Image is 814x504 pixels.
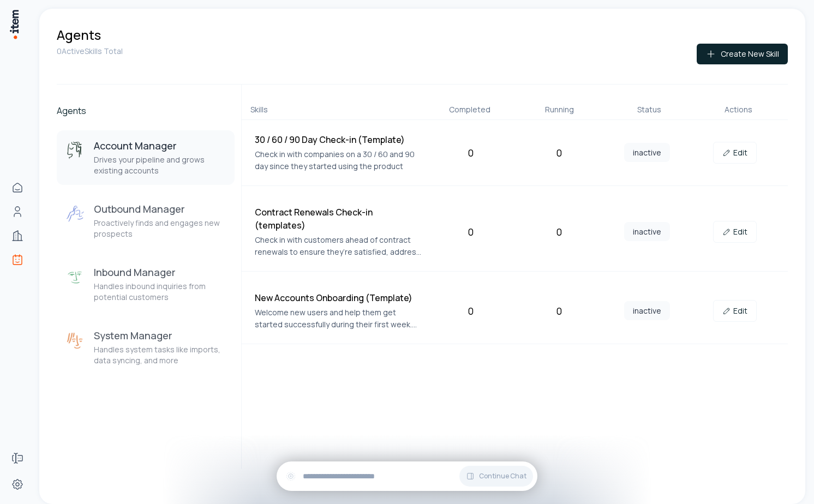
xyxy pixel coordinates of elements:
[57,257,235,311] button: Inbound ManagerInbound ManagerHandles inbound inquiries from potential customers
[57,130,235,185] button: Account ManagerAccount ManagerDrives your pipeline and grows existing accounts
[255,133,422,146] h4: 30 / 60 / 90 Day Check-in (Template)
[255,206,422,232] h4: Contract Renewals Check-in (templates)
[57,104,235,117] h2: Agents
[624,143,670,162] span: inactive
[7,473,28,495] a: Settings
[255,234,422,258] p: Check in with customers ahead of contract renewals to ensure they’re satisfied, address any conce...
[277,461,537,491] div: Continue Chat
[255,307,422,331] p: Welcome new users and help them get started successfully during their first week. The goal is to ...
[431,145,511,160] div: 0
[255,148,422,172] p: Check in with companies on a 30 / 60 and 90 day since they started using the product
[713,142,757,164] a: Edit
[57,320,235,375] button: System ManagerSystem ManagerHandles system tasks like imports, data syncing, and more
[65,141,85,161] img: Account Manager
[697,44,788,64] button: Create New Skill
[519,303,599,319] div: 0
[94,218,226,239] p: Proactively finds and engages new prospects
[94,139,226,152] h3: Account Manager
[431,303,511,319] div: 0
[94,154,226,176] p: Drives your pipeline and grows existing accounts
[7,447,28,469] a: Forms
[94,202,226,215] h3: Outbound Manager
[94,281,226,303] p: Handles inbound inquiries from potential customers
[7,225,28,247] a: Companies
[94,329,226,342] h3: System Manager
[698,104,779,115] div: Actions
[713,221,757,243] a: Edit
[9,9,20,40] img: Item Brain Logo
[7,177,28,199] a: Home
[250,104,421,115] div: Skills
[609,104,690,115] div: Status
[519,145,599,160] div: 0
[65,205,85,224] img: Outbound Manager
[7,201,28,223] a: Contacts
[429,104,510,115] div: Completed
[57,46,123,57] p: 0 Active Skills Total
[57,26,101,44] h1: Agents
[713,300,757,322] a: Edit
[255,291,422,304] h4: New Accounts Onboarding (Template)
[94,266,226,279] h3: Inbound Manager
[65,331,85,351] img: System Manager
[57,194,235,248] button: Outbound ManagerOutbound ManagerProactively finds and engages new prospects
[624,301,670,320] span: inactive
[94,344,226,366] p: Handles system tasks like imports, data syncing, and more
[519,224,599,239] div: 0
[479,472,526,481] span: Continue Chat
[624,222,670,241] span: inactive
[65,268,85,287] img: Inbound Manager
[431,224,511,239] div: 0
[519,104,600,115] div: Running
[459,466,533,487] button: Continue Chat
[7,249,28,271] a: Agents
